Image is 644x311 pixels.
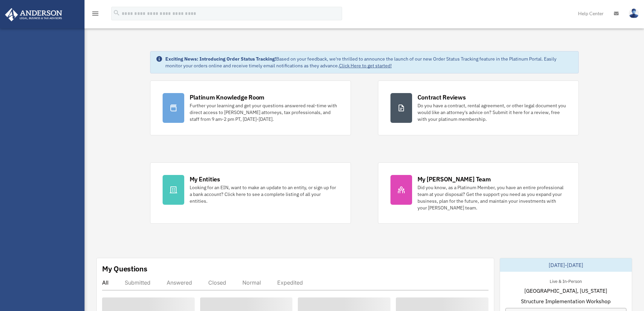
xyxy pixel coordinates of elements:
div: Normal [242,279,261,286]
span: [GEOGRAPHIC_DATA], [US_STATE] [524,287,607,295]
div: Contract Reviews [418,93,466,102]
img: Anderson Advisors Platinum Portal [3,8,64,21]
div: All [102,279,109,286]
div: Expedited [277,279,303,286]
div: My Questions [102,264,147,274]
div: Platinum Knowledge Room [190,93,265,102]
div: Do you have a contract, rental agreement, or other legal document you would like an attorney's ad... [418,102,566,123]
div: Answered [167,279,192,286]
div: Further your learning and get your questions answered real-time with direct access to [PERSON_NAM... [190,102,338,123]
a: My Entities Looking for an EIN, want to make an update to an entity, or sign up for a bank accoun... [150,162,351,224]
a: Contract Reviews Do you have a contract, rental agreement, or other legal document you would like... [378,81,579,135]
strong: Exciting News: Introducing Order Status Tracking! [165,56,276,62]
div: My Entities [190,175,220,183]
a: Click Here to get started! [339,63,392,69]
div: Submitted [125,279,150,286]
i: menu [91,9,99,18]
a: menu [91,12,99,18]
div: Based on your feedback, we're thrilled to announce the launch of our new Order Status Tracking fe... [165,55,573,69]
div: Did you know, as a Platinum Member, you have an entire professional team at your disposal? Get th... [418,184,566,211]
i: search [113,9,120,17]
div: [DATE]-[DATE] [500,258,632,272]
div: Live & In-Person [544,277,587,284]
img: User Pic [629,8,639,18]
div: My [PERSON_NAME] Team [418,175,491,183]
span: Structure Implementation Workshop [521,297,611,305]
div: Closed [208,279,226,286]
div: Looking for an EIN, want to make an update to an entity, or sign up for a bank account? Click her... [190,184,338,204]
a: My [PERSON_NAME] Team Did you know, as a Platinum Member, you have an entire professional team at... [378,162,579,224]
a: Platinum Knowledge Room Further your learning and get your questions answered real-time with dire... [150,81,351,135]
